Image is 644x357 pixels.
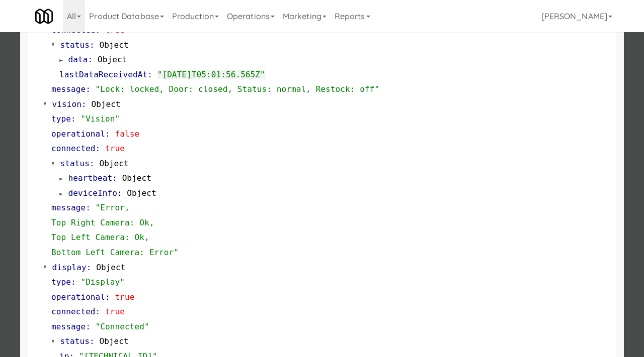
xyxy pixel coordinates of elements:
[127,188,156,198] span: Object
[51,144,96,153] span: connected
[96,263,125,272] span: Object
[96,307,101,316] span: :
[51,322,86,331] span: message
[71,114,76,124] span: :
[51,114,71,124] span: type
[147,70,152,79] span: :
[90,159,95,168] span: :
[88,55,93,64] span: :
[68,188,117,198] span: deviceInfo
[105,307,125,316] span: true
[80,277,125,287] span: "Display"
[96,144,101,153] span: :
[105,144,125,153] span: true
[90,336,95,346] span: :
[52,263,87,272] span: display
[51,84,86,94] span: message
[90,40,95,50] span: :
[71,277,76,287] span: :
[105,129,110,139] span: :
[80,114,120,124] span: "Vision"
[86,84,91,94] span: :
[52,99,82,109] span: vision
[51,129,105,139] span: operational
[51,203,179,257] span: "Error, Top Right Camera: Ok, Top Left Camera: Ok, Bottom Left Camera: Error"
[157,70,265,79] span: "[DATE]T05:01:56.565Z"
[86,322,91,331] span: :
[68,173,113,183] span: heartbeat
[82,99,87,109] span: :
[51,277,71,287] span: type
[99,40,128,50] span: Object
[68,55,88,64] span: data
[122,173,151,183] span: Object
[117,188,122,198] span: :
[91,99,120,109] span: Object
[60,336,90,346] span: status
[105,292,110,302] span: :
[86,203,91,212] span: :
[115,292,135,302] span: true
[35,8,53,25] img: Micromart
[115,129,140,139] span: false
[51,307,96,316] span: connected
[99,159,128,168] span: Object
[59,70,147,79] span: lastDataReceivedAt
[98,55,127,64] span: Object
[96,84,380,94] span: "Lock: locked, Door: closed, Status: normal, Restock: off"
[60,159,90,168] span: status
[60,40,90,50] span: status
[51,203,86,212] span: message
[99,336,128,346] span: Object
[112,173,117,183] span: :
[87,263,92,272] span: :
[51,292,105,302] span: operational
[96,322,149,331] span: "Connected"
